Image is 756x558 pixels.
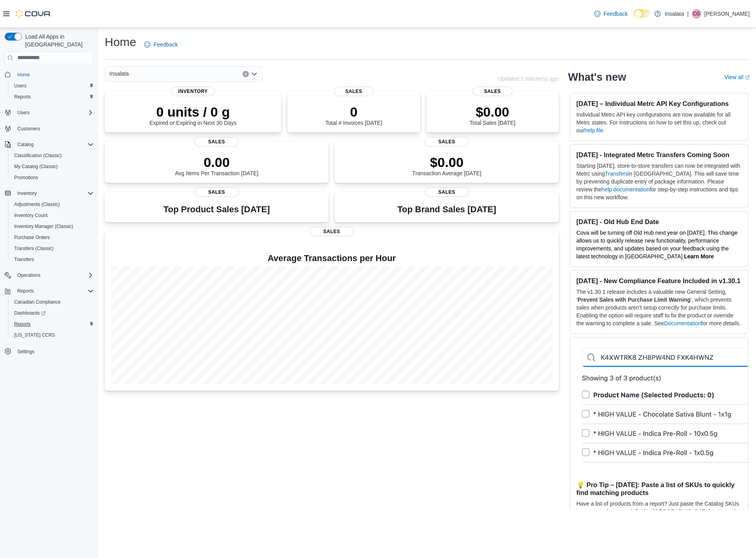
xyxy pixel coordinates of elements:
[17,126,40,132] span: Customers
[17,190,37,197] span: Inventory
[17,109,30,116] span: Users
[470,104,515,120] p: $0.00
[11,308,94,318] span: Dashboards
[8,91,97,102] button: Reports
[724,74,750,80] a: View allExternal link
[578,297,691,303] strong: Prevent Sales with Purchase Limit Warning
[14,201,60,208] span: Adjustments (Classic)
[309,227,354,236] span: Sales
[412,154,482,176] div: Transaction Average [DATE]
[11,255,37,264] a: Transfers
[14,152,62,159] span: Classification (Classic)
[11,222,76,231] a: Inventory Manager (Classic)
[14,223,73,230] span: Inventory Manager (Classic)
[109,69,129,78] span: Insalata
[2,345,97,357] button: Settings
[14,108,33,117] button: Users
[576,500,741,539] p: Have a list of products from a report? Just paste the Catalog SKUs into any product search field ...
[11,200,63,209] a: Adjustments (Classic)
[8,210,97,221] button: Inventory Count
[684,253,713,260] a: Learn More
[11,297,94,307] span: Canadian Compliance
[251,71,258,77] button: Open list of options
[2,123,97,134] button: Customers
[8,80,97,91] button: Users
[175,154,258,176] div: Avg Items Per Transaction [DATE]
[22,33,94,48] span: Load All Apps in [GEOGRAPHIC_DATA]
[111,254,552,263] h4: Average Transactions per Hour
[150,104,237,120] p: 0 units / 0 g
[412,154,482,170] p: $0.00
[11,308,49,318] a: Dashboards
[8,330,97,341] button: [US_STATE] CCRS
[14,256,34,263] span: Transfers
[11,211,51,220] a: Inventory Count
[11,297,64,307] a: Canadian Compliance
[576,288,741,327] p: The v1.30.1 release includes a valuable new General Setting, ' ', which prevents sales when produ...
[8,221,97,232] button: Inventory Manager (Classic)
[11,151,65,160] a: Classification (Classic)
[17,272,41,278] span: Operations
[154,41,178,48] span: Feedback
[14,212,48,219] span: Inventory Count
[745,75,750,80] svg: External link
[14,83,26,89] span: Users
[195,137,239,146] span: Sales
[14,163,58,170] span: My Catalog (Classic)
[14,346,94,356] span: Settings
[14,108,94,117] span: Users
[692,9,701,19] div: Christian Guay
[665,9,684,19] p: Insalata
[8,232,97,243] button: Purchase Orders
[634,9,650,18] input: Dark Mode
[576,111,741,134] p: Individual Metrc API key configurations are now available for all Metrc states. For instructions ...
[11,244,94,253] span: Transfers (Classic)
[11,233,94,242] span: Purchase Orders
[576,100,741,108] h3: [DATE] – Individual Metrc API Key Configurations
[14,286,37,296] button: Reports
[14,271,44,280] button: Operations
[687,9,689,19] p: |
[11,244,57,253] a: Transfers (Classic)
[664,320,701,326] a: Documentation
[14,70,94,80] span: Home
[11,330,58,340] a: [US_STATE] CCRS
[105,34,136,50] h1: Home
[171,87,215,96] span: Inventory
[11,319,34,329] a: Reports
[195,187,239,197] span: Sales
[602,186,650,193] a: help documentation
[14,286,94,296] span: Reports
[11,222,94,231] span: Inventory Manager (Classic)
[11,330,94,340] span: Washington CCRS
[576,230,737,260] span: Cova will be turning off Old Hub next year on [DATE]. This change allows us to quickly release ne...
[14,174,38,181] span: Promotions
[2,69,97,80] button: Home
[11,173,41,182] a: Promotions
[2,107,97,118] button: Users
[425,187,469,197] span: Sales
[14,189,40,198] button: Inventory
[11,173,94,182] span: Promotions
[8,150,97,161] button: Classification (Classic)
[14,245,54,252] span: Transfers (Classic)
[470,104,515,126] div: Total Sales [DATE]
[605,171,628,177] a: Transfers
[8,161,97,172] button: My Catalog (Classic)
[576,277,741,285] h3: [DATE] - New Compliance Feature Included in v1.30.1
[11,81,94,91] span: Users
[11,211,94,220] span: Inventory Count
[11,92,94,102] span: Reports
[11,255,94,264] span: Transfers
[14,332,55,338] span: [US_STATE] CCRS
[17,288,34,294] span: Reports
[2,139,97,150] button: Catalog
[16,10,51,18] img: Cova
[576,162,741,201] p: Starting [DATE], store-to-store transfers can now be integrated with Metrc using in [GEOGRAPHIC_D...
[14,140,37,149] button: Catalog
[8,319,97,330] button: Reports
[11,319,94,329] span: Reports
[150,104,237,126] div: Expired or Expiring in Next 30 Days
